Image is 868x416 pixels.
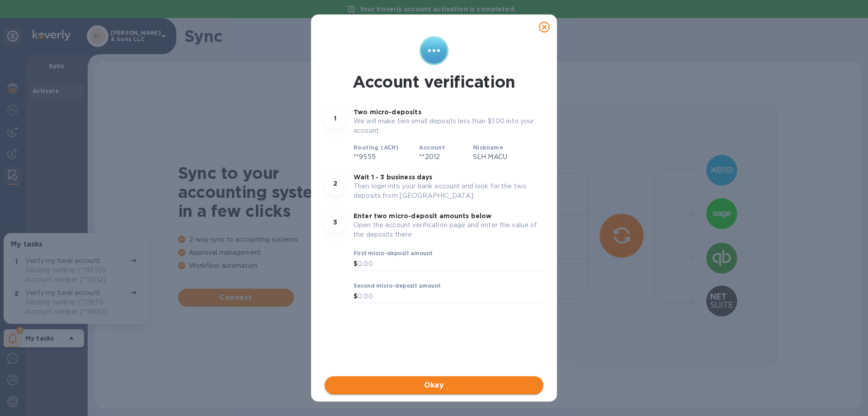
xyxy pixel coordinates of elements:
div: $ [354,290,358,304]
p: Enter two micro-deposit amounts below [354,211,543,220]
button: Okay [325,376,543,394]
label: Second micro-deposit amount [354,283,441,289]
p: Two micro-deposits [354,108,543,117]
p: Wait 1 - 3 business days [354,173,543,182]
input: 0.00 [358,290,543,304]
input: 0.00 [358,257,543,271]
b: Account [419,144,445,151]
b: Nickname [473,144,503,151]
span: Okay [332,380,536,391]
p: Open the account verification page and enter the value of the deposits there [354,220,543,239]
p: We will make two small deposits less than $1.00 into your account: [354,117,543,136]
b: Routing (ACH) [354,144,399,151]
div: $ [354,257,358,271]
h1: Account verification [353,72,515,91]
p: Then login into your bank account and look for the two deposits from [GEOGRAPHIC_DATA]. [354,182,543,201]
p: SLH MACU [473,152,538,162]
label: First micro-deposit amount [354,251,433,256]
p: 3 [333,218,337,227]
p: 2 [333,179,337,188]
p: 1 [334,114,336,123]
